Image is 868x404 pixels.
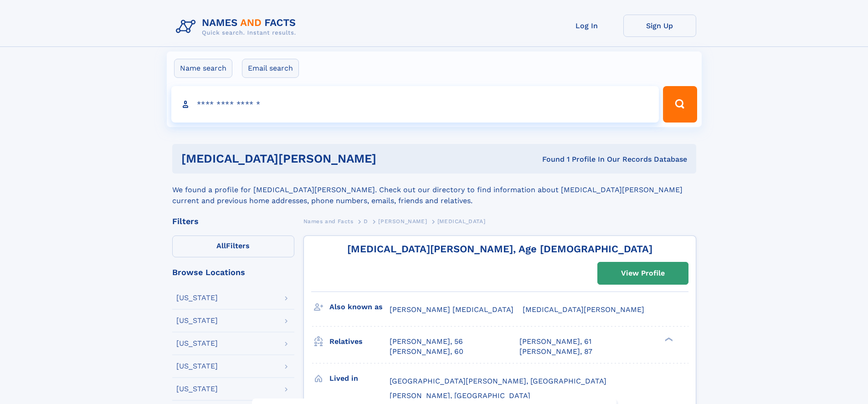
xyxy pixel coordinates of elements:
[437,218,485,225] span: [MEDICAL_DATA]
[621,263,665,284] div: View Profile
[329,371,390,386] h3: Lived in
[242,59,299,78] label: Email search
[172,217,294,225] div: Filters
[172,15,303,39] img: Logo Names and Facts
[329,299,390,315] h3: Also known as
[171,86,659,123] input: search input
[174,59,232,78] label: Name search
[390,337,463,347] a: [PERSON_NAME], 56
[550,15,623,37] a: Log In
[598,262,688,284] a: View Profile
[663,86,697,123] button: Search Button
[303,215,354,227] a: Names and Facts
[663,336,673,342] div: ❯
[176,385,218,393] div: [US_STATE]
[172,174,696,206] div: We found a profile for [MEDICAL_DATA][PERSON_NAME]. Check out our directory to find information a...
[364,218,368,225] span: D
[172,268,294,276] div: Browse Locations
[519,347,592,357] a: [PERSON_NAME], 87
[390,391,530,400] span: [PERSON_NAME], [GEOGRAPHIC_DATA]
[390,305,514,314] span: [PERSON_NAME] [MEDICAL_DATA]
[523,305,644,314] span: [MEDICAL_DATA][PERSON_NAME]
[390,377,606,385] span: [GEOGRAPHIC_DATA][PERSON_NAME], [GEOGRAPHIC_DATA]
[176,340,218,347] div: [US_STATE]
[519,337,591,347] a: [PERSON_NAME], 61
[176,363,218,370] div: [US_STATE]
[623,15,696,37] a: Sign Up
[329,334,390,349] h3: Relatives
[459,154,687,164] div: Found 1 Profile In Our Records Database
[390,347,463,357] a: [PERSON_NAME], 60
[347,243,652,255] a: [MEDICAL_DATA][PERSON_NAME], Age [DEMOGRAPHIC_DATA]
[176,317,218,324] div: [US_STATE]
[172,235,294,257] label: Filters
[176,294,218,302] div: [US_STATE]
[364,215,368,227] a: D
[378,215,427,227] a: [PERSON_NAME]
[378,218,427,225] span: [PERSON_NAME]
[181,153,459,164] h1: [MEDICAL_DATA][PERSON_NAME]
[216,241,226,250] span: All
